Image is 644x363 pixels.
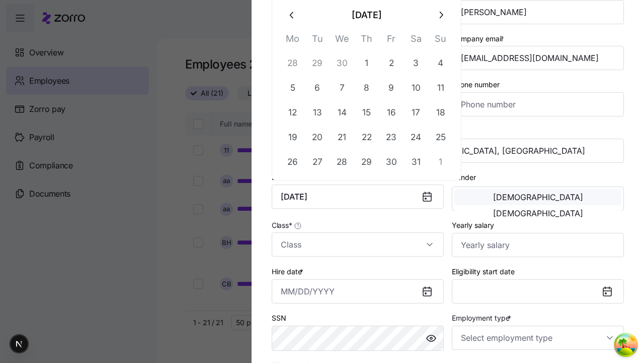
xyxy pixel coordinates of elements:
button: 10 December 1994 [404,76,428,100]
input: Yearly salary [452,233,624,257]
button: 2 December 1994 [379,51,404,75]
label: Phone number [452,79,500,90]
th: We [330,31,354,51]
label: SSN [272,313,286,324]
button: 8 December 1994 [355,76,379,100]
button: 24 December 1994 [404,125,428,149]
input: Phone number [452,92,624,116]
button: 1 January 1995 [429,150,453,174]
button: 20 December 1994 [305,125,330,149]
button: 30 December 1994 [379,150,404,174]
input: MM/DD/YYYY [272,185,444,209]
button: 6 December 1994 [305,76,330,100]
input: Select employment type [452,326,624,350]
button: 12 December 1994 [281,100,305,125]
button: 7 December 1994 [330,76,354,100]
th: Sa [404,31,428,51]
button: 31 December 1994 [404,150,428,174]
button: 4 December 1994 [429,51,453,75]
button: 1 December 1994 [355,51,379,75]
button: 14 December 1994 [330,100,354,125]
button: 22 December 1994 [355,125,379,149]
th: Tu [305,31,330,51]
label: Gender [452,172,476,183]
button: 29 November 1994 [305,51,330,75]
button: 11 December 1994 [429,76,453,100]
label: Hire date [272,266,305,277]
button: 15 December 1994 [355,100,379,125]
label: Company email [452,33,506,44]
button: 18 December 1994 [429,100,453,125]
button: 27 December 1994 [305,150,330,174]
button: Open Tanstack query devtools [616,335,636,355]
button: 9 December 1994 [379,76,404,100]
th: Th [354,31,379,51]
label: Employment type [452,313,513,324]
button: 19 December 1994 [281,125,305,149]
label: Eligibility start date [452,266,515,277]
button: 13 December 1994 [305,100,330,125]
button: 21 December 1994 [330,125,354,149]
input: Company email [452,46,624,70]
span: Class * [272,220,292,230]
button: 5 December 1994 [281,76,305,100]
th: Fr [379,31,404,51]
button: 25 December 1994 [429,125,453,149]
button: [DATE] [304,3,429,27]
button: 29 December 1994 [355,150,379,174]
button: 28 December 1994 [330,150,354,174]
button: 28 November 1994 [281,51,305,75]
th: Mo [280,31,305,51]
span: [DEMOGRAPHIC_DATA] [493,193,583,201]
button: 23 December 1994 [379,125,404,149]
th: Su [428,31,453,51]
button: 3 December 1994 [404,51,428,75]
input: MM/DD/YYYY [272,279,444,304]
button: 30 November 1994 [330,51,354,75]
input: Class [272,232,444,257]
label: Yearly salary [452,220,494,231]
button: 16 December 1994 [379,100,404,125]
button: 26 December 1994 [281,150,305,174]
span: [DEMOGRAPHIC_DATA] [493,209,583,217]
button: 17 December 1994 [404,100,428,125]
